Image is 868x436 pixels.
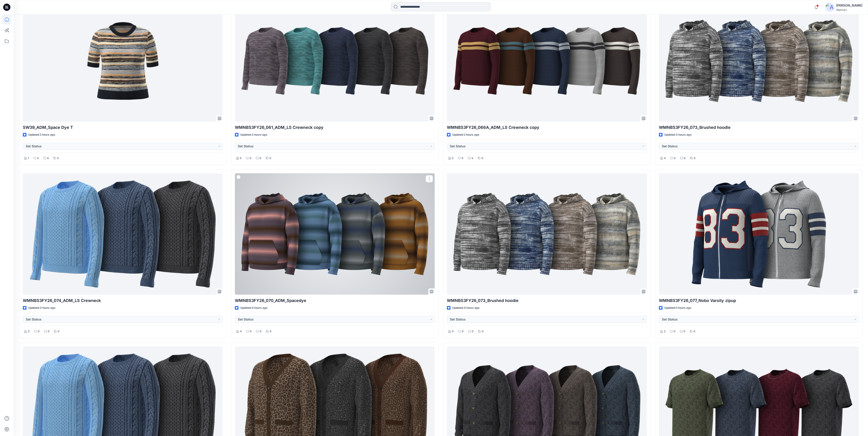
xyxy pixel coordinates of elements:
[235,297,435,304] p: WMNBS3FY26_070_ADM_Spacedye
[472,329,474,334] p: 0
[38,329,40,334] p: 0
[447,0,647,122] a: WMNBS3FY26_066A_ADM_LS Crewneck copy
[472,156,473,161] p: 0
[664,132,691,137] p: Updated 3 hours ago
[240,132,267,137] p: Updated 2 hours ago
[693,329,695,334] p: 0
[57,156,59,161] p: 0
[659,297,859,304] p: WMNBS3FY26_077_Nobo Varsity zipup
[37,156,39,161] p: 0
[659,0,859,122] a: WMNBS3FY26_073_Brushed hoodie
[462,329,464,334] p: 0
[462,156,463,161] p: 0
[659,173,859,295] a: WMNBS3FY26_077_Nobo Varsity zipup
[694,156,696,161] p: 0
[240,156,241,161] p: 5
[664,156,666,161] p: 4
[23,297,223,304] p: WMNBS3FY26_074_ADM_LS Crewneck
[452,306,479,310] p: Updated 4 hours ago
[481,156,483,161] p: 0
[48,329,50,334] p: 0
[28,156,29,161] p: 1
[28,306,55,310] p: Updated 3 hours ago
[240,306,267,310] p: Updated 4 hours ago
[447,297,647,304] p: WMNBS3FY26_073_Brushed hoodie
[452,329,454,334] p: 4
[674,156,676,161] p: 0
[825,3,834,12] img: avatar
[452,132,479,137] p: Updated 2 hours ago
[250,156,251,161] p: 0
[235,173,435,295] a: WMNBS3FY26_070_ADM_Spacedye
[674,329,675,334] p: 0
[269,156,271,161] p: 0
[452,156,453,161] p: 5
[270,329,271,334] p: 0
[23,173,223,295] a: WMNBS3FY26_074_ADM_LS Crewneck
[836,3,862,8] div: [PERSON_NAME]
[235,0,435,122] a: WMNBS3FY26_061_ADM_LS Crewneck copy
[664,306,691,310] p: Updated 5 hours ago
[23,0,223,122] a: SW39_ADM_Space Dye T
[684,329,685,334] p: 0
[240,329,242,334] p: 4
[684,156,686,161] p: 0
[47,156,49,161] p: 0
[28,132,55,137] p: Updated 2 hours ago
[447,124,647,131] p: WMNBS3FY26_066A_ADM_LS Crewneck copy
[836,8,862,12] div: Walmart
[28,329,30,334] p: 3
[58,329,59,334] p: 0
[259,156,261,161] p: 0
[260,329,262,334] p: 0
[482,329,484,334] p: 0
[235,124,435,131] p: WMNBS3FY26_061_ADM_LS Crewneck copy
[664,329,665,334] p: 2
[659,124,859,131] p: WMNBS3FY26_073_Brushed hoodie
[23,124,223,131] p: SW39_ADM_Space Dye T
[447,173,647,295] a: WMNBS3FY26_073_Brushed hoodie
[250,329,252,334] p: 0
